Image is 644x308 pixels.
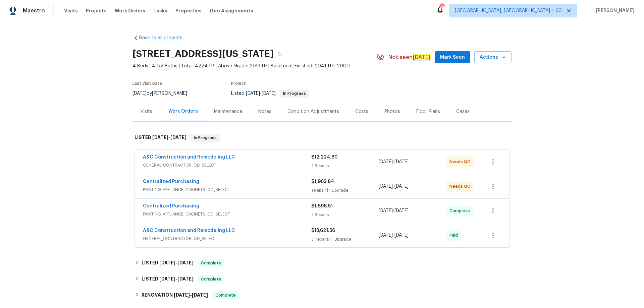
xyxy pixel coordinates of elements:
[231,81,246,85] span: Project
[115,7,145,14] span: Work Orders
[132,51,274,57] h2: [STREET_ADDRESS][US_STATE]
[175,7,202,14] span: Properties
[192,293,208,297] span: [DATE]
[413,54,431,60] em: [DATE]
[132,255,512,271] div: LISTED [DATE]-[DATE]Complete
[143,211,311,218] span: PAINTING, APPLIANCE, CABINETS, OD_SELECT
[287,108,339,115] div: Condition Adjustments
[311,163,379,169] div: 2 Repairs
[132,81,162,85] span: Last Visit Date
[439,4,444,11] div: 718
[311,155,338,160] span: $12,224.80
[143,186,311,193] span: PAINTING, APPLIANCE, CABINETS, OD_SELECT
[311,179,334,184] span: $1,963.84
[198,276,224,283] span: Complete
[142,291,208,299] h6: RENOVATION
[311,204,333,208] span: $1,896.51
[246,91,276,96] span: -
[311,211,379,218] div: 2 Repairs
[132,89,195,98] div: by [PERSON_NAME]
[135,134,186,142] h6: LISTED
[311,236,379,243] div: 3 Repairs | 1 Upgrade
[143,204,199,208] a: Centralized Purchasing
[274,48,286,60] button: Copy Address
[132,287,512,303] div: RENOVATION [DATE]-[DATE]Complete
[159,260,175,265] span: [DATE]
[143,179,199,184] a: Centralized Purchasing
[258,108,271,115] div: Notes
[262,91,276,96] span: [DATE]
[379,207,409,214] span: -
[379,160,393,164] span: [DATE]
[384,108,400,115] div: Photos
[435,51,470,64] button: Mark Seen
[449,232,461,239] span: Paid
[153,8,167,13] span: Tasks
[379,184,393,189] span: [DATE]
[455,7,562,14] span: [GEOGRAPHIC_DATA], [GEOGRAPHIC_DATA] + 60
[394,233,409,238] span: [DATE]
[394,160,409,164] span: [DATE]
[141,108,152,115] div: Visits
[143,235,311,242] span: GENERAL_CONTRACTOR, OD_SELECT
[210,7,253,14] span: Geo Assignments
[159,276,194,281] span: -
[177,260,194,265] span: [DATE]
[132,63,376,69] span: 4 Beds | 4 1/2 Baths | Total: 4224 ft² | Above Grade: 2183 ft² | Basement Finished: 2041 ft² | 2000
[86,7,107,14] span: Projects
[449,207,473,214] span: Complete
[168,108,198,115] div: Work Orders
[132,35,197,41] a: Back to all projects
[246,91,260,96] span: [DATE]
[142,259,194,267] h6: LISTED
[456,108,470,115] div: Cases
[143,228,235,233] a: A&C Construction and Remodeling LLC
[474,51,512,64] button: Actions
[280,91,309,96] span: In Progress
[64,7,78,14] span: Visits
[311,228,335,233] span: $13,621.56
[379,232,409,239] span: -
[449,183,473,190] span: Needs QC
[191,134,219,141] span: In Progress
[132,127,512,148] div: LISTED [DATE]-[DATE]In Progress
[379,159,409,165] span: -
[213,292,238,299] span: Complete
[440,53,465,62] span: Mark Seen
[231,91,309,96] span: Listed
[355,108,368,115] div: Costs
[379,208,393,213] span: [DATE]
[379,183,409,190] span: -
[177,276,194,281] span: [DATE]
[449,159,473,165] span: Needs QC
[388,54,431,61] span: Not seen
[132,271,512,287] div: LISTED [DATE]-[DATE]Complete
[174,293,208,297] span: -
[132,91,147,96] span: [DATE]
[379,233,393,238] span: [DATE]
[152,135,168,140] span: [DATE]
[311,187,379,194] div: 1 Repair | 1 Upgrade
[142,275,194,283] h6: LISTED
[152,135,186,140] span: -
[214,108,242,115] div: Maintenance
[143,162,311,169] span: GENERAL_CONTRACTOR, OD_SELECT
[394,208,409,213] span: [DATE]
[174,293,190,297] span: [DATE]
[198,260,224,266] span: Complete
[159,276,175,281] span: [DATE]
[394,184,409,189] span: [DATE]
[480,53,506,62] span: Actions
[170,135,186,140] span: [DATE]
[23,7,45,14] span: Maestro
[143,155,235,160] a: A&C Construction and Remodeling LLC
[416,108,440,115] div: Floor Plans
[159,260,194,265] span: -
[593,7,634,14] span: [PERSON_NAME]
